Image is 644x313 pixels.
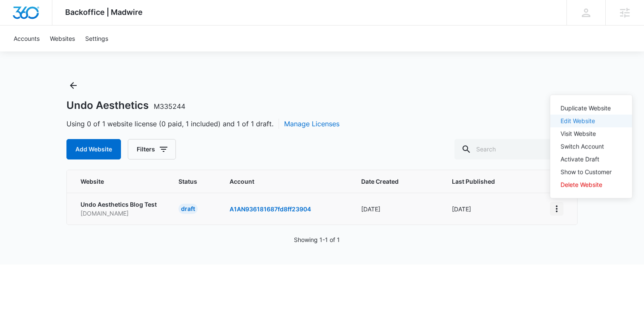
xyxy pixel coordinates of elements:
[561,105,612,111] div: Duplicate Website
[66,79,80,92] button: Back
[66,99,185,112] h1: Undo Aesthetics
[80,209,158,218] p: [DOMAIN_NAME]
[561,117,595,125] a: Edit Website
[561,130,596,137] a: Visit Website
[294,235,340,244] p: Showing 1-1 of 1
[550,140,632,153] button: Switch Account
[561,144,612,150] div: Switch Account
[550,115,632,128] button: Edit Website
[66,119,339,129] span: Using 0 of 1 website license (0 paid, 1 included) and 1 of 1 draft.
[45,26,80,51] a: Websites
[9,26,45,51] a: Accounts
[550,153,632,166] button: Activate Draft
[80,26,113,51] a: Settings
[454,139,578,159] input: Search
[284,119,339,129] button: Manage Licenses
[230,177,341,186] span: Account
[550,102,632,115] button: Duplicate Website
[65,8,143,17] span: Backoffice | Madwire
[561,169,612,175] div: Show to Customer
[550,179,632,191] button: Delete Website
[452,177,517,186] span: Last Published
[178,177,209,186] span: Status
[66,139,121,159] button: Add Website
[351,193,442,225] td: [DATE]
[442,193,540,225] td: [DATE]
[561,156,612,162] div: Activate Draft
[361,177,419,186] span: Date Created
[230,205,311,213] a: A1AN936181687fd8ff23904
[550,128,632,140] button: Visit Website
[561,182,612,188] div: Delete Website
[128,139,176,159] button: Filters
[550,202,563,216] button: View More
[80,200,158,209] p: Undo Aesthetics Blog Test
[178,204,198,214] div: draft
[550,166,632,179] button: Show to Customer
[80,177,146,186] span: Website
[154,102,185,111] span: M335244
